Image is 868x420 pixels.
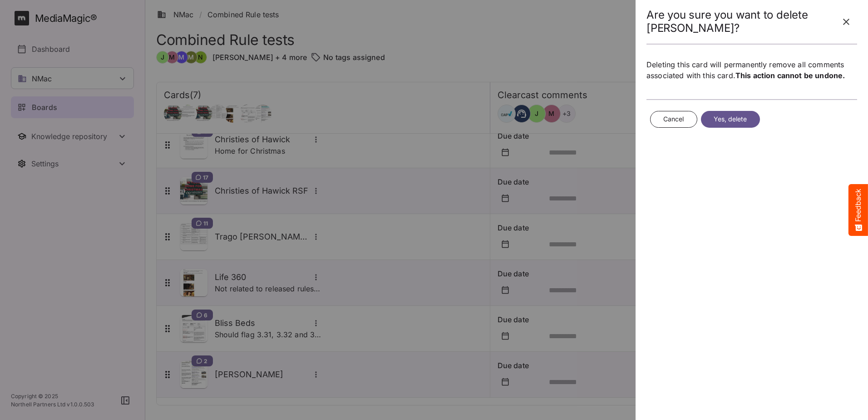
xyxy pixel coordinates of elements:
span:  [67,18,94,41]
span: Yes, delete [714,114,747,125]
button: Cancel [650,111,697,128]
span: Press ENTER [101,180,143,186]
span: SEND [133,206,149,213]
span: Cancel [663,114,684,125]
button: Yes, delete [701,111,760,128]
header: What did you find? [20,82,143,114]
button: Feedback [848,184,868,236]
span: Something's not working [40,67,123,75]
h2: Are you sure you want to delete [PERSON_NAME]? [646,9,835,35]
p: Deleting this card will permanently remove all comments associated with this card. [646,59,857,81]
b: This action cannot be undone. [735,71,845,80]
